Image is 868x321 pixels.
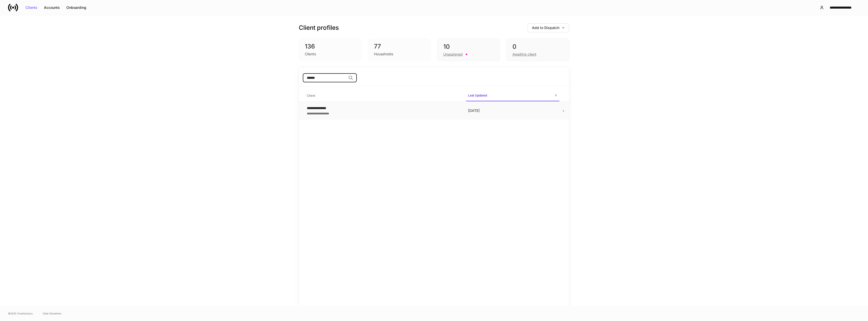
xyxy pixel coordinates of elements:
div: Clients [305,52,316,57]
p: [DATE] [468,108,557,113]
div: 10 [443,43,494,51]
button: Onboarding [63,4,90,12]
a: Data Disclaimer [43,311,62,315]
div: Households [374,52,393,57]
button: Accounts [41,4,63,12]
div: 136 [305,42,356,51]
div: 77 [374,42,425,51]
div: Clients [25,6,37,9]
button: Clients [22,4,41,12]
div: Awaiting client [512,52,536,57]
span: Last Updated [466,90,559,101]
div: Add to Dispatch [532,26,565,30]
div: 10Unassigned [437,38,500,61]
h6: Client [307,93,315,98]
button: Add to Dispatch [528,23,569,32]
span: Client [305,91,462,101]
div: Onboarding [66,6,86,9]
div: 0 [512,43,563,51]
h6: Last Updated [468,93,487,98]
div: 0Awaiting client [506,38,569,61]
div: Accounts [44,6,60,9]
span: © 2025 OneAdvisory [8,311,33,315]
h3: Client profiles [299,24,339,32]
div: Unassigned [443,52,463,57]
